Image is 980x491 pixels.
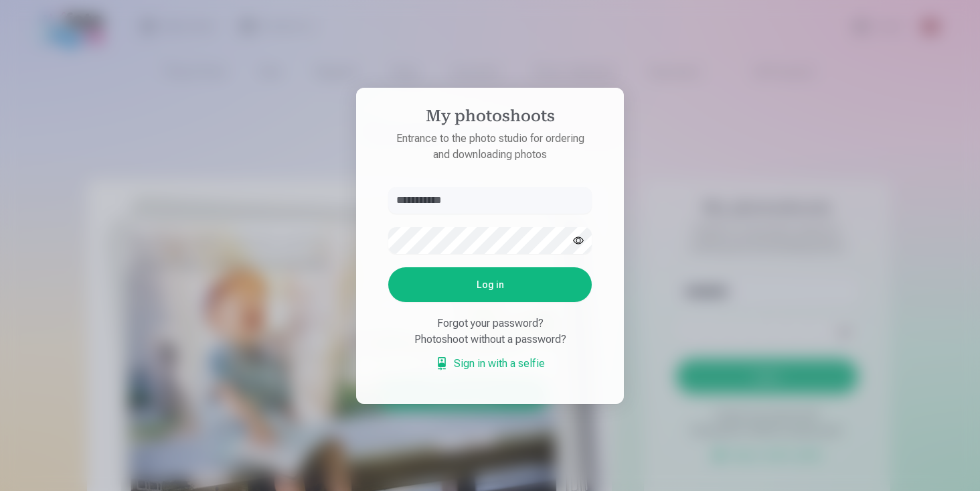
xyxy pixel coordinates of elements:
font: Photoshoot without a password? [414,333,566,346]
font: Entrance to the photo studio for ordering and downloading photos [396,132,584,161]
a: Sign in with a selfie [435,356,545,372]
font: Log in [477,279,504,290]
font: Forgot your password? [437,317,544,330]
button: Log in [388,267,592,302]
font: My photoshoots [426,109,555,125]
font: Sign in with a selfie [454,357,545,370]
